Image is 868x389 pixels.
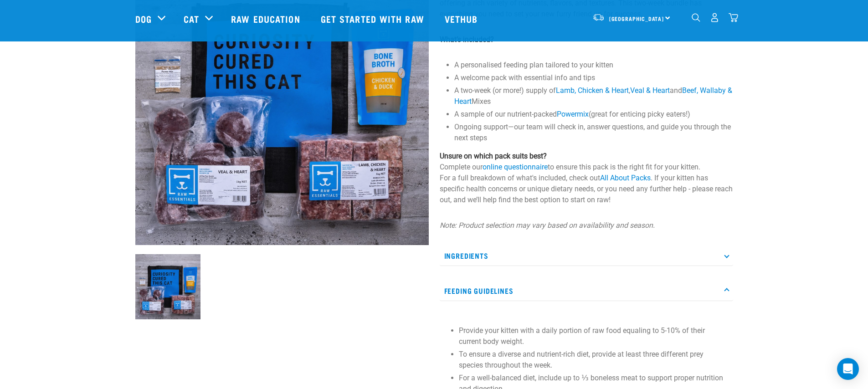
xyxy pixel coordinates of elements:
a: Raw Education [222,0,311,37]
p: Complete our to ensure this pack is the right fit for your kitten. For a full breakdown of what's... [440,151,733,205]
span: [GEOGRAPHIC_DATA] [609,17,664,20]
p: Provide your kitten with a daily portion of raw food equaling to 5-10% of their current body weight. [459,325,729,347]
a: All About Packs [600,174,651,182]
img: van-moving.png [592,13,605,21]
img: home-icon@2x.png [729,13,738,22]
li: Ongoing support—our team will check in, answer questions, and guide you through the next steps [454,122,733,143]
a: Vethub [436,0,489,37]
a: Powermix [557,110,589,118]
img: NSP Kitten Update [135,254,200,319]
a: Veal & Heart [630,86,670,95]
li: A two-week (or more!) supply of , and Mixes [454,85,733,107]
li: A welcome pack with essential info and tips [454,72,733,83]
li: A personalised feeding plan tailored to your kitten [454,60,733,71]
div: Open Intercom Messenger [837,358,859,380]
p: Ingredients [440,246,733,266]
li: A sample of our nutrient-packed (great for enticing picky eaters!) [454,109,733,120]
a: Cat [184,12,199,26]
img: user.png [710,13,719,22]
a: online questionnaire [483,163,548,171]
em: Note: Product selection may vary based on availability and season. [440,221,655,230]
p: To ensure a diverse and nutrient-rich diet, provide at least three different prey species through... [459,349,729,371]
p: Feeding Guidelines [440,281,733,301]
a: Dog [135,12,152,26]
img: home-icon-1@2x.png [692,13,700,22]
a: Get started with Raw [312,0,436,37]
strong: Unsure on which pack suits best? [440,152,547,160]
a: Lamb, Chicken & Heart [556,86,629,95]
